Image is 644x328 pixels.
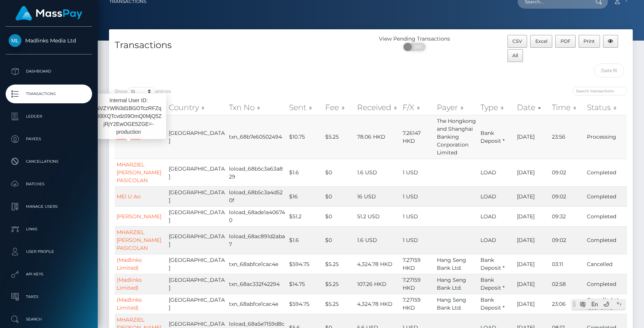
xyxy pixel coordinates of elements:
th: Type: activate to sort column ascending [479,100,515,115]
td: $5.25 [323,115,355,159]
td: 02:58 [550,274,585,294]
button: All [508,49,523,62]
td: $0 [323,186,355,206]
td: [GEOGRAPHIC_DATA] [167,254,227,274]
label: Show entries [115,87,171,96]
td: Bank Deposit * [479,274,515,294]
td: [GEOGRAPHIC_DATA] [167,226,227,254]
a: [PERSON_NAME] [117,213,161,220]
td: loload_68ade1a406740 [227,206,287,226]
h4: Transactions [115,39,365,52]
p: Cancellations [9,156,89,167]
td: 09:32 [550,206,585,226]
a: MHARZIEL [PERSON_NAME] PASICOLAN [117,161,161,184]
p: Search [9,314,89,325]
a: Dashboard [6,62,92,81]
a: Batches [6,175,92,193]
td: 1 USD [401,206,435,226]
td: 23:06 [550,294,585,314]
a: (Madlinks Limited) [117,277,142,291]
div: View Pending Transactions [371,35,458,43]
td: 7.27159 HKD [401,274,435,294]
td: [DATE] [515,115,550,159]
td: loload_68b5c3a63a829 [227,159,287,186]
td: 1 USD [401,186,435,206]
td: [DATE] [515,159,550,186]
a: Ledger [6,107,92,126]
span: Hang Seng Bank Ltd. [437,296,466,311]
td: 23:56 [550,115,585,159]
div: Internal User ID: NVZYWlN3d1BGOTczRFZqU0lXQTcvdz09OmQ0MjQ5ZjRjY2EwOGE5ZGE=-production [91,94,166,139]
td: [DATE] [515,226,550,254]
th: Status: activate to sort column ascending [585,100,627,115]
td: [DATE] [515,186,550,206]
td: 03:11 [550,254,585,274]
span: The Hongkong and Shanghai Banking Corporation Limited [437,118,476,156]
td: 51.2 USD [355,206,401,226]
img: MassPay Logo [15,6,82,21]
span: OFF [408,43,426,51]
td: [GEOGRAPHIC_DATA] [167,115,227,159]
td: Completed [585,159,627,186]
td: LOAD [479,159,515,186]
span: Hang Seng Bank Ltd. [437,277,466,291]
td: 1.6 USD [355,159,401,186]
td: [DATE] [515,254,550,274]
span: Excel [535,38,547,44]
td: $1.6 [287,226,323,254]
td: Bank Deposit * [479,294,515,314]
input: Date filter [594,63,624,77]
span: Hang Seng Bank Ltd. [437,257,466,271]
td: loload_68ac891d2aba7 [227,226,287,254]
a: MEI U Ao [117,193,141,200]
th: F/X: activate to sort column ascending [401,100,435,115]
p: Ledger [9,111,89,122]
a: Manage Users [6,197,92,216]
td: Completed [585,226,627,254]
a: Payees [6,130,92,148]
a: (Madlinks Limited) [117,257,142,271]
td: [GEOGRAPHIC_DATA] [167,186,227,206]
td: $0 [323,206,355,226]
th: Country: activate to sort column ascending [167,100,227,115]
td: 7.27159 HKD [401,254,435,274]
td: 7.26147 HKD [401,115,435,159]
td: $10.75 [287,115,323,159]
td: Processing [585,115,627,159]
td: 09:02 [550,226,585,254]
input: Search transactions [573,87,627,95]
th: Txn No: activate to sort column ascending [227,100,287,115]
a: User Profile [6,242,92,261]
td: LOAD [479,226,515,254]
a: Cancellations [6,152,92,171]
td: 78.06 HKD [355,115,401,159]
td: txn_68abfce1cac4e [227,294,287,314]
td: txn_68ac332f42294 [227,274,287,294]
p: Taxes [9,291,89,302]
p: Manage Users [9,201,89,212]
td: [GEOGRAPHIC_DATA] [167,274,227,294]
button: PDF [555,35,576,48]
td: 1 USD [401,159,435,186]
a: Taxes [6,287,92,306]
a: API Keys [6,265,92,284]
td: [DATE] [515,294,550,314]
img: Madlinks Media Ltd [9,34,21,47]
p: Links [9,224,89,235]
td: Completed [585,274,627,294]
td: $51.2 [287,206,323,226]
th: Payer: activate to sort column ascending [435,100,479,115]
p: User Profile [9,246,89,257]
span: CSV [512,38,522,44]
p: Batches [9,178,89,190]
td: 1.6 USD [355,226,401,254]
p: Dashboard [9,66,89,77]
td: LOAD [479,206,515,226]
td: Completed [585,186,627,206]
td: 09:02 [550,159,585,186]
td: $1.6 [287,159,323,186]
td: [GEOGRAPHIC_DATA] [167,206,227,226]
th: Fee: activate to sort column ascending [323,100,355,115]
td: $0 [323,226,355,254]
td: LOAD [479,186,515,206]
